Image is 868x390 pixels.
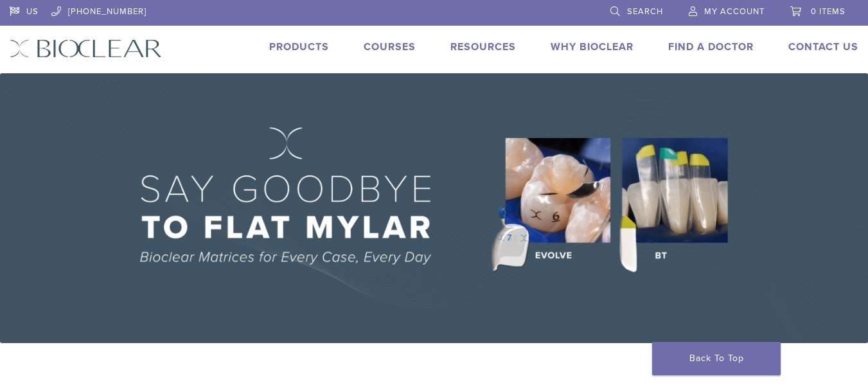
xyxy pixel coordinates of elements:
a: Courses [364,40,416,53]
img: Bioclear [10,39,162,58]
a: Back To Top [652,342,781,375]
span: Search [627,6,663,17]
a: Products [269,40,329,53]
a: Why Bioclear [551,40,633,53]
span: 0 items [811,6,846,17]
a: Contact Us [788,40,858,53]
a: Find A Doctor [668,40,754,53]
span: My Account [704,6,765,17]
a: Resources [450,40,516,53]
